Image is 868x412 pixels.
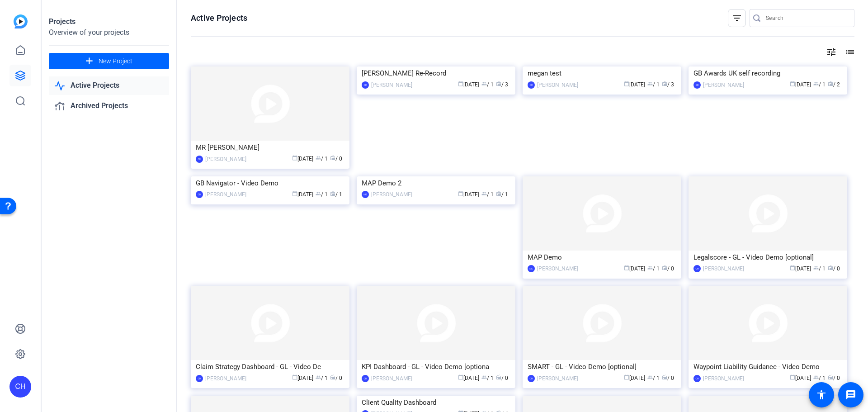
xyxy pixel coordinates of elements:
div: Overview of your projects [49,27,169,38]
span: / 1 [481,375,494,381]
div: [PERSON_NAME] Re-Record [362,66,510,80]
div: Projects [49,16,169,27]
span: [DATE] [458,81,479,88]
div: GB Awards UK self recording [693,66,842,80]
div: [PERSON_NAME] [205,155,246,164]
div: [PERSON_NAME] [537,81,578,90]
span: radio [496,374,501,380]
span: calendar_today [292,374,297,380]
mat-icon: add [84,56,95,67]
span: radio [662,374,667,380]
div: MR [PERSON_NAME] [196,141,344,154]
span: radio [828,81,833,86]
span: [DATE] [790,265,811,272]
span: calendar_today [292,155,297,161]
span: / 1 [647,375,660,381]
div: CH [693,265,701,272]
div: GB Navigator - Video Demo [196,176,344,190]
div: CH [528,81,535,89]
span: / 1 [316,156,328,162]
span: [DATE] [458,191,479,198]
span: [DATE] [624,375,645,381]
span: New Project [99,57,132,66]
div: Waypoint Liability Guidance - Video Demo [693,360,842,374]
div: [PERSON_NAME] [371,190,412,199]
div: CH [196,156,203,163]
div: [PERSON_NAME] [371,374,412,383]
span: group [813,81,819,86]
div: SR [693,81,701,89]
span: group [316,191,321,196]
span: calendar_today [458,81,463,86]
div: megan test [528,66,676,80]
div: CH [362,375,369,382]
div: [PERSON_NAME] [205,374,246,383]
span: [DATE] [458,375,479,381]
span: / 1 [647,265,660,272]
span: [DATE] [292,156,313,162]
h1: Active Projects [191,13,247,24]
span: radio [828,374,833,380]
span: group [647,81,653,86]
span: [DATE] [790,375,811,381]
div: [PERSON_NAME] [537,264,578,273]
div: SMART - GL - Video Demo [optional] [528,360,676,374]
span: group [813,265,819,270]
span: calendar_today [624,81,629,86]
div: CH [196,191,203,198]
span: / 0 [662,375,674,381]
span: [DATE] [790,81,811,88]
mat-icon: list [844,47,854,57]
span: calendar_today [624,374,629,380]
span: / 3 [496,81,508,88]
div: [PERSON_NAME] [703,264,744,273]
div: [PERSON_NAME] [537,374,578,383]
a: Archived Projects [49,97,169,115]
div: Claim Strategy Dashboard - GL - Video De [196,360,344,374]
div: CH [693,375,701,382]
div: Client Quality Dashboard [362,396,510,409]
span: radio [330,191,335,196]
div: CH [528,375,535,382]
span: / 0 [330,156,342,162]
span: / 0 [330,375,342,381]
span: / 2 [828,81,840,88]
span: group [316,374,321,380]
span: [DATE] [624,265,645,272]
span: / 1 [496,191,508,198]
div: Legalscore - GL - Video Demo [optional] [693,251,842,264]
span: radio [662,265,667,270]
span: / 1 [316,375,328,381]
span: calendar_today [458,191,463,196]
span: / 1 [813,81,826,88]
div: KPI Dashboard - GL - Video Demo [optiona [362,360,510,374]
span: / 0 [828,375,840,381]
span: radio [828,265,833,270]
mat-icon: tune [826,47,837,57]
div: CH [9,376,31,398]
span: radio [496,191,501,196]
mat-icon: accessibility [816,389,827,400]
span: calendar_today [790,81,795,86]
span: / 1 [316,191,328,198]
span: [DATE] [292,191,313,198]
span: group [481,81,487,86]
div: CH [362,81,369,89]
span: radio [496,81,501,86]
span: / 1 [647,81,660,88]
span: / 0 [496,375,508,381]
div: [PERSON_NAME] [205,190,246,199]
span: calendar_today [790,374,795,380]
span: calendar_today [790,265,795,270]
div: [PERSON_NAME] [703,374,744,383]
span: / 1 [813,375,826,381]
div: [PERSON_NAME] [703,81,744,90]
span: calendar_today [458,374,463,380]
span: calendar_today [624,265,629,270]
mat-icon: filter_list [731,13,742,24]
div: MAP Demo [528,251,676,264]
span: / 1 [481,81,494,88]
span: / 0 [828,265,840,272]
span: group [481,191,487,196]
div: NG [362,191,369,198]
